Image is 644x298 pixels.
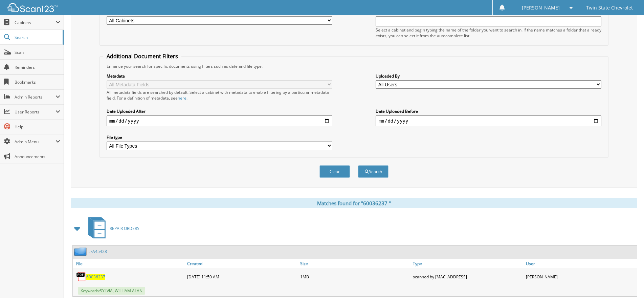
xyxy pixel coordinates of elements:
[411,259,524,268] a: Type
[15,109,55,115] span: User Reports
[376,108,601,114] label: Date Uploaded Before
[107,73,332,79] label: Metadata
[298,270,411,283] div: 1MB
[185,270,298,283] div: [DATE] 11:50 AM
[15,139,55,145] span: Admin Menu
[358,165,388,178] button: Search
[15,154,60,159] span: Announcements
[185,259,298,268] a: Created
[178,95,186,101] a: here
[298,259,411,268] a: Size
[76,272,86,282] img: PDF.png
[15,35,59,40] span: Search
[376,27,601,39] div: Select a cabinet and begin typing the name of the folder you want to search in. If the name match...
[15,49,60,55] span: Scan
[107,115,332,126] input: start
[103,52,181,60] legend: Additional Document Filters
[110,226,139,231] span: R E P A I R O R D E R S
[86,274,105,280] a: 60036237
[15,124,60,130] span: Help
[586,6,633,10] span: Twin State Chevrolet
[86,274,105,280] span: 6 0 0 3 6 2 3 7
[88,249,107,254] a: LFA45428
[74,247,88,256] img: folder2.png
[411,270,524,283] div: scanned by [MAC_ADDRESS]
[376,73,601,79] label: Uploaded By
[84,215,139,242] a: REPAIR ORDERS
[524,270,637,283] div: [PERSON_NAME]
[107,134,332,140] label: File type
[78,287,145,295] span: Keywords: S Y L V I A , W I L L I A M A L A N
[73,259,185,268] a: File
[71,198,637,208] div: Matches found for "60036237 "
[522,6,560,10] span: [PERSON_NAME]
[610,265,644,298] iframe: Chat Widget
[376,115,601,126] input: end
[15,20,55,25] span: Cabinets
[7,3,58,12] img: scan123-logo-white.svg
[15,94,55,100] span: Admin Reports
[107,89,332,101] div: All metadata fields are searched by default. Select a cabinet with metadata to enable filtering b...
[107,108,332,114] label: Date Uploaded After
[319,165,350,178] button: Clear
[103,63,605,69] div: Enhance your search for specific documents using filters such as date and file type.
[524,259,637,268] a: User
[15,64,60,70] span: Reminders
[15,79,60,85] span: Bookmarks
